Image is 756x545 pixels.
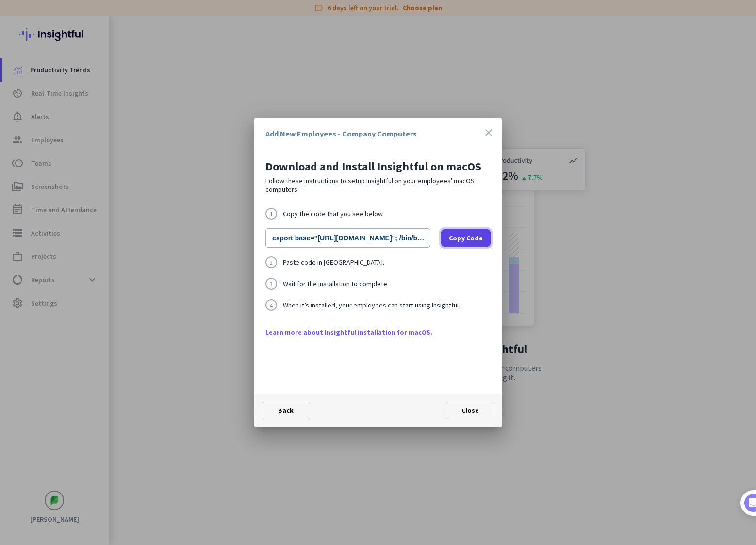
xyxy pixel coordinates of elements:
[283,259,384,266] span: Paste code in [GEOGRAPHIC_DATA].
[278,406,294,415] span: Back
[441,229,491,247] button: Copy Code
[265,176,491,194] p: Follow these instructions to setup Insightful on your employees' macOS computers.
[265,161,491,172] h2: Download and Install Insightful on macOS
[483,127,494,138] i: close
[265,299,277,311] div: 4
[265,208,277,220] div: 1
[449,233,483,243] span: Copy Code
[265,278,277,290] div: 3
[265,327,491,337] a: Learn more about Insightful installation for macOS.
[283,280,389,287] span: Wait for the installation to complete.
[262,402,310,419] button: Back
[265,256,277,268] div: 2
[446,402,494,419] button: Close
[461,406,479,415] span: Close
[283,302,460,308] span: When it’s installed, your employees can start using Insightful.
[283,210,384,217] span: Copy the code that you see below.
[265,130,417,137] div: Add New Employees - Company Computers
